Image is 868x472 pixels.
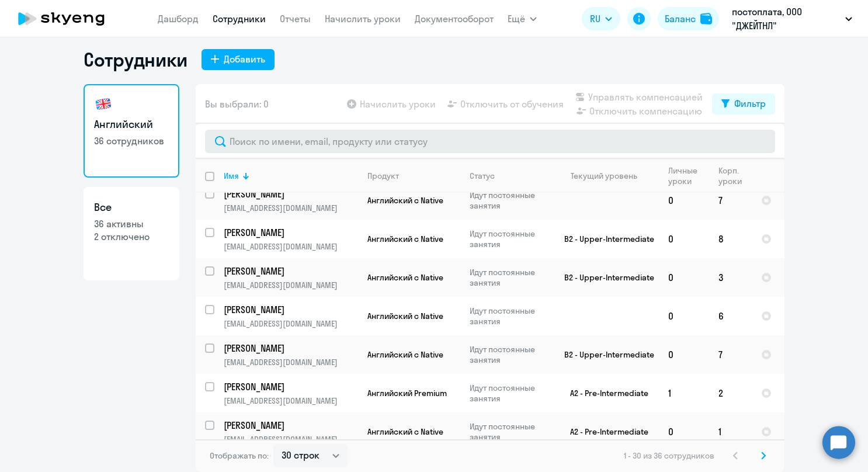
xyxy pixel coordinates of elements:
[470,190,550,211] p: Идут постоянные занятия
[712,93,775,114] button: Фильтр
[367,195,443,206] span: Английский с Native
[550,374,659,412] td: A2 - Pre-Intermediate
[224,226,357,239] a: [PERSON_NAME]
[224,419,357,432] a: [PERSON_NAME]
[84,187,179,280] a: Все36 активны2 отключено
[560,171,658,181] div: Текущий уровень
[709,412,752,451] td: 1
[224,171,239,181] div: Имя
[571,171,637,181] div: Текущий уровень
[224,357,357,367] p: [EMAIL_ADDRESS][DOMAIN_NAME]
[709,297,752,335] td: 6
[590,12,600,26] span: RU
[665,12,696,26] div: Баланс
[624,450,714,461] span: 1 - 30 из 36 сотрудников
[709,258,752,297] td: 3
[94,134,169,147] p: 36 сотрудников
[224,380,357,393] a: [PERSON_NAME]
[734,96,766,110] div: Фильтр
[582,7,620,30] button: RU
[709,220,752,258] td: 8
[550,335,659,374] td: B2 - Upper-Intermediate
[213,13,266,25] a: Сотрудники
[205,97,269,111] span: Вы выбрали: 0
[470,171,550,181] div: Статус
[224,318,357,329] p: [EMAIL_ADDRESS][DOMAIN_NAME]
[659,181,709,220] td: 0
[94,95,113,113] img: english
[224,188,357,200] a: [PERSON_NAME]
[709,374,752,412] td: 2
[415,13,494,25] a: Документооборот
[94,117,169,132] h3: Английский
[94,230,169,243] p: 2 отключено
[508,7,537,30] button: Ещё
[224,342,356,355] p: [PERSON_NAME]
[470,344,550,365] p: Идут постоянные занятия
[205,130,775,153] input: Поиск по имени, email, продукту или статусу
[84,48,188,71] h1: Сотрудники
[726,5,858,33] button: постоплата, ООО "ДЖЕЙТНЛ"
[709,181,752,220] td: 7
[224,171,357,181] div: Имя
[367,388,447,398] span: Английский Premium
[224,303,357,316] a: [PERSON_NAME]
[224,380,356,393] p: [PERSON_NAME]
[659,258,709,297] td: 0
[224,395,357,406] p: [EMAIL_ADDRESS][DOMAIN_NAME]
[732,5,841,33] p: постоплата, ООО "ДЖЕЙТНЛ"
[659,412,709,451] td: 0
[470,383,550,404] p: Идут постоянные занятия
[224,265,356,277] p: [PERSON_NAME]
[709,335,752,374] td: 7
[94,217,169,230] p: 36 активны
[224,303,356,316] p: [PERSON_NAME]
[470,171,495,181] div: Статус
[367,311,443,321] span: Английский с Native
[224,342,357,355] a: [PERSON_NAME]
[700,13,712,25] img: balance
[158,13,199,25] a: Дашборд
[325,13,401,25] a: Начислить уроки
[367,171,460,181] div: Продукт
[224,188,356,200] p: [PERSON_NAME]
[210,450,269,461] span: Отображать по:
[659,297,709,335] td: 0
[280,13,311,25] a: Отчеты
[367,426,443,437] span: Английский с Native
[550,220,659,258] td: B2 - Upper-Intermediate
[367,171,399,181] div: Продукт
[224,241,357,252] p: [EMAIL_ADDRESS][DOMAIN_NAME]
[470,228,550,249] p: Идут постоянные занятия
[224,265,357,277] a: [PERSON_NAME]
[224,52,265,66] div: Добавить
[668,165,709,186] div: Личные уроки
[718,165,751,186] div: Корп. уроки
[367,349,443,360] span: Английский с Native
[718,165,742,186] div: Корп. уроки
[550,412,659,451] td: A2 - Pre-Intermediate
[508,12,525,26] span: Ещё
[659,335,709,374] td: 0
[224,434,357,445] p: [EMAIL_ADDRESS][DOMAIN_NAME]
[367,272,443,283] span: Английский с Native
[668,165,698,186] div: Личные уроки
[94,200,169,215] h3: Все
[659,374,709,412] td: 1
[224,419,356,432] p: [PERSON_NAME]
[224,280,357,290] p: [EMAIL_ADDRESS][DOMAIN_NAME]
[470,306,550,327] p: Идут постоянные занятия
[367,234,443,244] span: Английский с Native
[550,258,659,297] td: B2 - Upper-Intermediate
[658,7,719,30] button: Балансbalance
[659,220,709,258] td: 0
[224,226,356,239] p: [PERSON_NAME]
[470,267,550,288] p: Идут постоянные занятия
[470,421,550,442] p: Идут постоянные занятия
[202,49,275,70] button: Добавить
[224,203,357,213] p: [EMAIL_ADDRESS][DOMAIN_NAME]
[84,84,179,178] a: Английский36 сотрудников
